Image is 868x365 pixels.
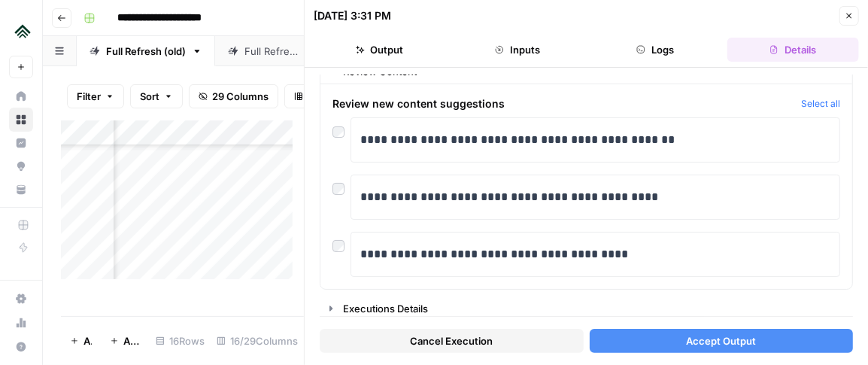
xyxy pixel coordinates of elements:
button: Workspace: Uplisting [9,12,33,50]
span: 29 Columns [212,89,269,104]
button: 29 Columns [189,84,278,108]
a: Usage [9,311,33,335]
a: Settings [9,287,33,311]
img: Uplisting Logo [9,17,36,44]
a: Full Refresh (old) [77,36,215,66]
span: Accept Output [686,333,756,348]
a: Insights [9,131,33,155]
div: 16/29 Columns [211,329,304,353]
a: Your Data [9,178,33,202]
span: Review new content suggestions [332,96,795,111]
button: Inputs [451,38,583,62]
button: Output [314,38,445,62]
a: Browse [9,108,33,132]
button: Accept Output [590,329,854,353]
span: Cancel Execution [410,333,493,348]
button: Add Row [61,329,101,353]
span: Sort [140,89,159,104]
div: [DATE] 3:31 PM [314,8,391,23]
a: Home [9,84,33,108]
div: Review Content [320,84,852,289]
button: Add 10 Rows [101,329,150,353]
span: Add Row [83,333,92,348]
button: Select all [801,96,840,111]
a: Full Refresh [215,36,329,66]
span: Add 10 Rows [123,333,141,348]
a: Opportunities [9,154,33,178]
button: Logs [590,38,721,62]
button: Details [727,38,859,62]
div: Executions Details [343,301,843,316]
button: Executions Details [320,297,852,321]
button: Cancel Execution [320,329,584,353]
div: Full Refresh (old) [106,44,186,59]
div: 16 Rows [150,329,211,353]
span: Filter [77,89,101,104]
div: Full Refresh [244,44,300,59]
button: Help + Support [9,335,33,359]
button: Sort [130,84,183,108]
button: Filter [67,84,124,108]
